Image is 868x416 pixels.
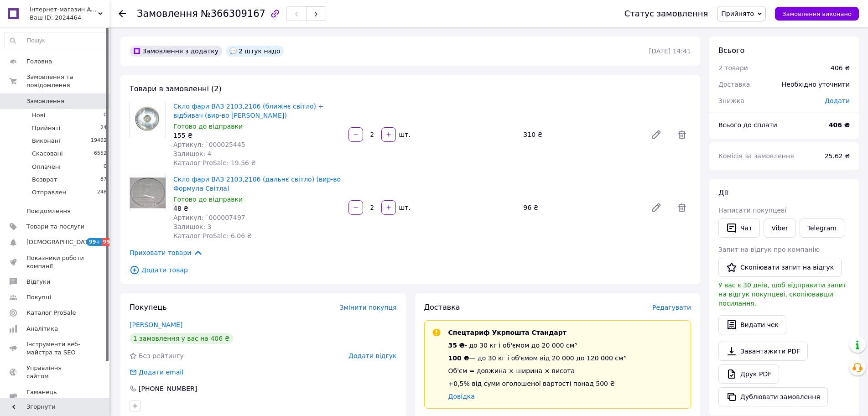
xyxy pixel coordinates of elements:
[26,278,50,286] span: Відгуки
[139,352,184,359] span: Без рейтингу
[424,303,460,312] span: Доставка
[718,281,847,307] span: У вас є 30 днів, щоб відправити запит на відгук покупцеві, скопіювавши посилання.
[624,9,708,18] div: Статус замовлення
[782,10,852,17] span: Замовлення виконано
[173,123,243,130] span: Готово до відправки
[138,368,184,377] div: Додати email
[26,325,58,333] span: Аналітика
[448,354,469,362] span: 100 ₴
[30,5,98,14] span: Інтернет-магазин AVTO запчастини
[340,304,397,311] span: Змінити покупця
[652,304,691,311] span: Редагувати
[32,188,66,197] span: Отправлен
[673,198,691,217] span: Видалити
[718,188,728,197] span: Дії
[718,64,748,72] span: 2 товари
[130,303,167,312] span: Покупець
[348,352,396,359] span: Додати відгук
[764,218,795,238] a: Viber
[130,248,203,258] span: Приховати товари
[104,163,107,171] span: 0
[226,46,284,57] div: 2 штук надо
[26,388,84,405] span: Гаманець компанії
[26,340,84,357] span: Інструменти веб-майстра та SEO
[91,137,107,145] span: 19462
[119,9,126,18] div: Повернутися назад
[718,342,808,361] a: Завантажити PDF
[30,14,109,22] div: Ваш ID: 2024464
[721,10,754,17] span: Прийнято
[173,141,245,148] span: Артикул: `000025445
[26,223,84,231] span: Товари та послуги
[87,238,102,246] span: 99+
[520,128,644,141] div: 310 ₴
[173,232,252,239] span: Каталог ProSale: 6.06 ₴
[173,214,245,221] span: Артикул: `000007497
[130,321,182,328] a: [PERSON_NAME]
[100,124,107,132] span: 24
[718,46,744,55] span: Всього
[647,198,665,217] a: Редагувати
[32,163,61,171] span: Оплачені
[26,57,52,66] span: Головна
[130,102,166,138] img: Скло фари ВАЗ 2103,2106 (ближнє світло) + відбивач (вир-во SKADI)
[173,196,243,203] span: Готово до відправки
[26,309,76,317] span: Каталог ProSale
[26,207,71,215] span: Повідомлення
[673,125,691,144] span: Видалити
[102,238,117,246] span: 99+
[718,315,786,334] button: Видати чек
[201,8,265,19] span: №366309167
[130,333,233,344] div: 1 замовлення у вас на 406 ₴
[718,258,842,277] button: Скопіювати запит на відгук
[520,201,644,214] div: 96 ₴
[718,207,786,214] span: Написати покупцеві
[718,387,828,406] button: Дублювати замовлення
[173,223,212,230] span: Залишок: 3
[173,150,212,157] span: Залишок: 4
[32,150,63,158] span: Скасовані
[825,97,850,104] span: Додати
[831,63,850,73] div: 406 ₴
[26,364,84,380] span: Управління сайтом
[5,32,107,49] input: Пошук
[229,47,237,55] img: :speech_balloon:
[649,47,691,55] time: [DATE] 14:41
[397,203,411,212] div: шт.
[32,137,60,145] span: Виконані
[647,125,665,144] a: Редагувати
[173,159,256,166] span: Каталог ProSale: 19.56 ₴
[26,238,94,246] span: [DEMOGRAPHIC_DATA]
[138,384,198,393] div: [PHONE_NUMBER]
[448,379,626,388] div: +0,5% від суми оголошеної вартості понад 500 ₴
[718,152,794,160] span: Комісія за замовлення
[130,265,691,275] span: Додати товар
[448,366,626,375] div: Об'єм = довжина × ширина × висота
[100,176,107,184] span: 87
[800,218,844,238] a: Telegram
[448,393,475,400] a: Довідка
[130,175,166,211] img: Скло фари ВАЗ 2103,2106 (дальнє світло) (вир-во Формула Світла)
[718,121,777,129] span: Всього до сплати
[776,74,855,94] div: Необхідно уточнити
[94,150,107,158] span: 6552
[130,84,222,93] span: Товари в замовленні (2)
[26,254,84,270] span: Показники роботи компанії
[718,97,744,104] span: Знижка
[104,111,107,120] span: 0
[173,176,341,192] a: Скло фари ВАЗ 2103,2106 (дальнє світло) (вир-во Формула Світла)
[718,81,750,88] span: Доставка
[448,329,567,336] span: Спецтариф Укрпошта Стандарт
[97,188,107,197] span: 248
[448,342,465,349] span: 35 ₴
[718,364,779,384] a: Друк PDF
[26,97,64,105] span: Замовлення
[173,131,341,140] div: 155 ₴
[137,8,198,19] span: Замовлення
[448,354,626,363] div: — до 30 кг і об'ємом від 20 000 до 120 000 см³
[129,368,184,377] div: Додати email
[397,130,411,139] div: шт.
[829,121,850,129] b: 406 ₴
[173,103,323,119] a: Скло фари ВАЗ 2103,2106 (ближнє світло) + відбивач (вир-во [PERSON_NAME])
[718,246,820,253] span: Запит на відгук про компанію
